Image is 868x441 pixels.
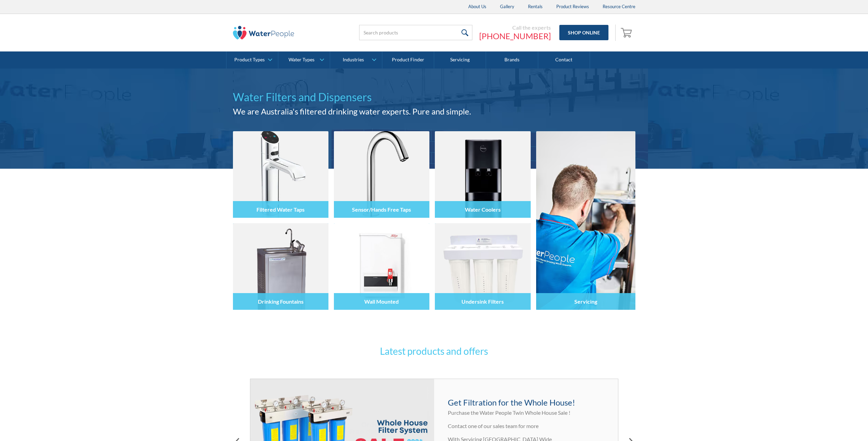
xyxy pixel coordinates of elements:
a: Industries [330,51,382,69]
div: Call the experts [479,24,551,31]
h4: Water Coolers [465,206,501,213]
h4: Sensor/Hands Free Taps [352,206,411,213]
img: The Water People [233,26,294,40]
p: Contact one of our sales team for more [448,422,604,430]
div: Industries [343,57,364,63]
div: Product Types [234,57,265,63]
img: shopping cart [621,27,634,38]
input: Search products [359,25,472,40]
img: Filtered Water Taps [233,131,328,218]
a: Water Types [278,51,330,69]
img: Drinking Fountains [233,223,328,310]
a: Product Types [226,51,278,69]
a: Contact [538,51,590,69]
a: Servicing [536,131,635,310]
a: Product Finder [382,51,434,69]
h4: Undersink Filters [461,298,504,305]
img: Water Coolers [435,131,530,218]
a: [PHONE_NUMBER] [479,31,551,41]
h4: Filtered Water Taps [256,206,305,213]
img: Undersink Filters [435,223,530,310]
h3: Latest products and offers [301,344,567,358]
h4: Drinking Fountains [258,298,304,305]
h4: Servicing [574,298,597,305]
a: Brands [486,51,538,69]
div: Water Types [289,57,314,63]
a: Shop Online [559,25,608,40]
h4: Wall Mounted [364,298,399,305]
img: Wall Mounted [334,223,429,310]
a: Servicing [434,51,486,69]
img: Sensor/Hands Free Taps [334,131,429,218]
a: Open empty cart [619,25,635,41]
p: Purchase the Water People Twin Whole House Sale ! [448,409,604,417]
h4: Get Filtration for the Whole House! [448,396,604,409]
